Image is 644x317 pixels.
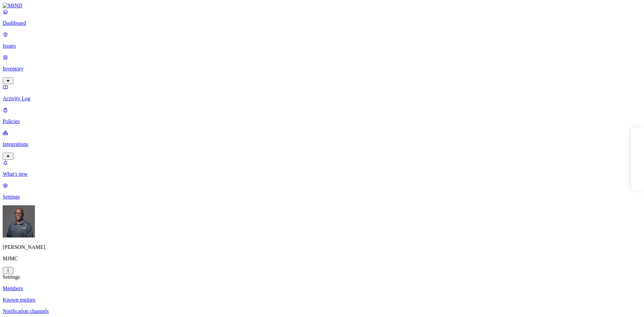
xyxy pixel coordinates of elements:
img: MIND [3,3,22,9]
p: [PERSON_NAME] [3,244,641,250]
p: Settings [3,194,641,200]
a: Issues [3,32,641,49]
p: Inventory [3,66,641,72]
a: Inventory [3,54,641,83]
a: What's new [3,160,641,177]
p: MJMC [3,256,641,262]
p: Issues [3,43,641,49]
a: Known entities [3,297,641,303]
img: Gregory Thomas [3,205,35,237]
a: Settings [3,182,641,200]
a: Dashboard [3,9,641,26]
div: Settings [3,274,641,280]
a: Members [3,285,641,292]
p: Activity Log [3,96,641,102]
a: Policies [3,107,641,124]
a: Notification channels [3,308,641,314]
a: Activity Log [3,84,641,102]
p: Integrations [3,141,641,147]
a: MIND [3,3,641,9]
p: Dashboard [3,20,641,26]
p: What's new [3,171,641,177]
a: Integrations [3,130,641,159]
p: Policies [3,118,641,124]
